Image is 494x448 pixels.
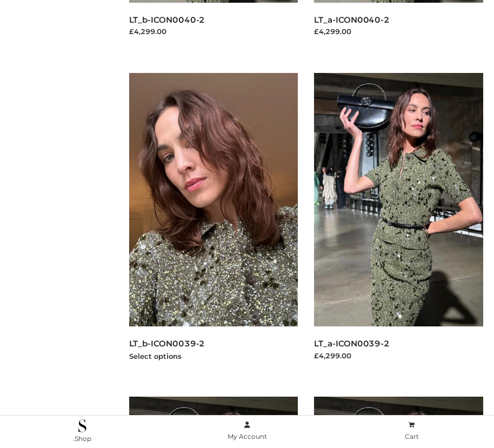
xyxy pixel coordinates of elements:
[73,434,91,443] span: .Shop
[314,338,390,349] a: LT_a-ICON0039-2
[314,26,483,37] div: £4,299.00
[78,419,86,432] img: .Shop
[129,26,298,37] div: £4,299.00
[314,15,390,25] a: LT_a-ICON0040-2
[329,419,494,443] a: Cart
[228,432,267,440] span: My Account
[129,352,182,360] a: Select options
[314,350,483,361] div: £4,299.00
[129,338,205,349] a: LT_b-ICON0039-2
[129,15,205,25] a: LT_b-ICON0040-2
[165,419,330,443] a: My Account
[405,432,419,440] span: Cart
